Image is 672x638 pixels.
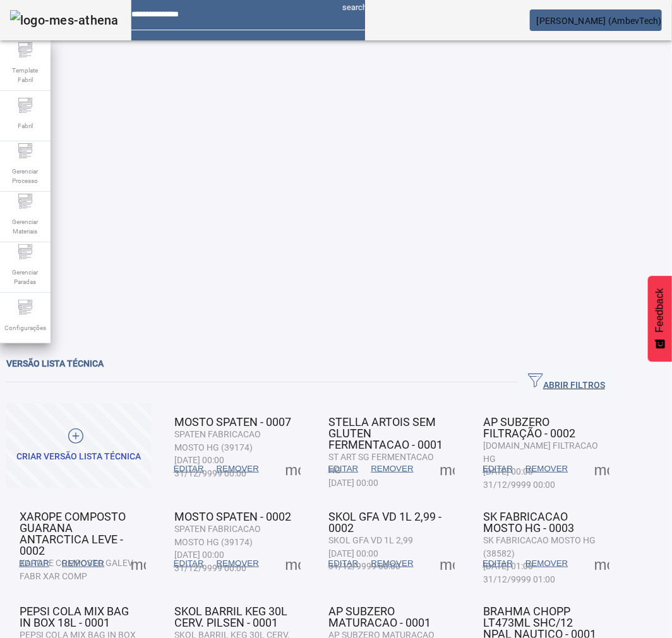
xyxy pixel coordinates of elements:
span: EDITAR [328,463,359,475]
span: PEPSI COLA MIX BAG IN BOX 18L - 0001 [20,605,129,629]
span: EDITAR [174,557,204,570]
span: SKOL BARRIL KEG 30L CERV. PILSEN - 0001 [174,605,287,629]
span: EDITAR [19,557,49,570]
button: Criar versão lista técnica [6,403,152,488]
button: Mais [591,458,613,480]
span: Gerenciar Paradas [6,264,44,290]
span: Gerenciar Materiais [6,213,44,240]
button: Mais [282,552,304,575]
span: EDITAR [483,557,513,570]
button: EDITAR [476,458,519,480]
button: REMOVER [519,552,574,575]
span: MOSTO SPATEN - 0007 [174,415,291,428]
span: Versão lista técnica [6,358,104,369]
button: Feedback - Mostrar pesquisa [648,276,672,362]
button: REMOVER [210,458,265,480]
span: [PERSON_NAME] (AmbevTech) [537,16,662,26]
span: SPATEN FABRICACAO MOSTO HG (39174) [174,429,261,452]
span: ST ART SG FERMENTACAO HG [329,452,435,475]
button: REMOVER [519,458,574,480]
button: Mais [436,458,459,480]
span: XAROPE COMPOSTO GUARANA ANTARCTICA LEVE - 0002 [20,510,126,557]
span: REMOVER [62,557,104,570]
button: EDITAR [167,458,210,480]
span: REMOVER [217,557,259,570]
span: Gerenciar Processo [6,163,44,189]
button: ABRIR FILTROS [518,371,615,394]
button: REMOVER [364,552,419,575]
button: Mais [127,552,150,575]
span: REMOVER [525,463,568,475]
div: Criar versão lista técnica [16,451,141,463]
span: Fabril [14,117,37,134]
button: REMOVER [210,552,265,575]
button: REMOVER [56,552,111,575]
span: Feedback [654,288,666,333]
span: ABRIR FILTROS [528,373,605,392]
span: EDITAR [174,463,204,475]
span: AP SUBZERO MATURACAO - 0001 [329,605,431,629]
span: SKOL GFA VD 1L 2,99 - 0002 [329,510,442,535]
span: SPATEN FABRICACAO MOSTO HG (39174) [174,524,261,547]
span: XAROPE COMPOSTO GALEV FABR XAR COMP [20,558,133,581]
span: MOSTO SPATEN - 0002 [174,510,291,523]
span: Template Fabril [6,62,44,88]
span: AP SUBZERO FILTRAÇÃO - 0002 [483,415,575,440]
span: Configurações [1,319,50,336]
button: REMOVER [364,458,419,480]
span: REMOVER [217,463,259,475]
span: STELLA ARTOIS SEM GLUTEN FERMENTACAO - 0001 [329,415,443,451]
button: EDITAR [167,552,210,575]
span: REMOVER [371,557,413,570]
span: EDITAR [483,463,513,475]
img: logo-mes-athena [10,10,119,30]
span: SK FABRICACAO MOSTO HG - 0003 [483,510,574,535]
span: EDITAR [328,557,359,570]
button: Mais [436,552,459,575]
button: EDITAR [476,552,519,575]
button: Mais [591,552,613,575]
button: Mais [282,458,304,480]
span: REMOVER [371,463,413,475]
button: EDITAR [322,552,365,575]
button: EDITAR [13,552,56,575]
button: EDITAR [322,458,365,480]
span: REMOVER [525,557,568,570]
